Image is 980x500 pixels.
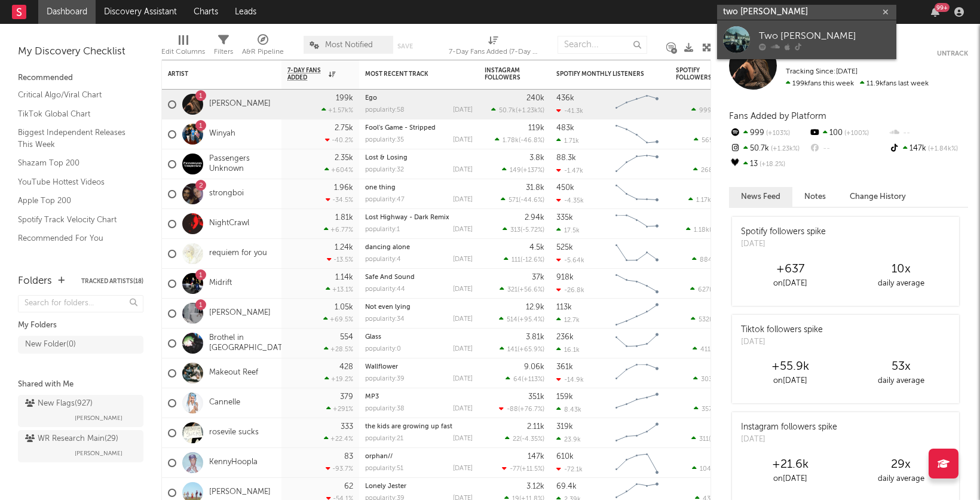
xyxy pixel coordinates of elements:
[18,251,131,275] a: TikTok Videos Assistant / Last 7 Days - Top
[556,393,573,401] div: 159k
[18,318,143,333] div: My Folders
[209,129,235,139] a: Winyah
[507,406,518,413] span: -88
[526,303,544,311] div: 12.9k
[365,453,473,460] div: orphan//
[698,287,709,293] span: 627
[365,304,473,311] div: Not even lying
[558,36,647,54] input: Search...
[324,345,353,353] div: +28.5 %
[717,20,896,59] a: Two [PERSON_NAME]
[759,29,890,43] div: Two [PERSON_NAME]
[501,196,544,204] div: ( )
[524,363,544,371] div: 9.06k
[500,345,544,353] div: ( )
[336,94,353,102] div: 199k
[335,214,353,222] div: 1.81k
[502,166,544,174] div: ( )
[453,465,473,472] div: [DATE]
[214,30,233,65] div: Filters
[935,3,950,12] div: 99 +
[786,80,854,87] span: 199k fans this week
[365,424,452,430] a: the kids are growing up fast
[209,368,258,378] a: Makeout Reef
[365,244,410,251] a: dancing alone
[556,94,574,102] div: 436k
[556,406,581,413] div: 8.43k
[365,197,405,203] div: popularity: 47
[520,137,543,144] span: -46.8 %
[513,436,520,443] span: 22
[528,453,544,461] div: 147k
[522,466,543,473] span: +11.5 %
[556,286,584,294] div: -26.8k
[741,324,823,336] div: Tiktok followers spike
[335,274,353,281] div: 1.14k
[522,436,543,443] span: -4.35 %
[610,299,664,329] svg: Chart title
[729,125,808,141] div: 999
[610,418,664,448] svg: Chart title
[335,124,353,132] div: 2.75k
[688,196,736,204] div: ( )
[499,315,544,323] div: ( )
[691,106,736,114] div: ( )
[449,30,538,65] div: 7-Day Fans Added (7-Day Fans Added)
[25,338,76,352] div: New Folder ( 0 )
[365,406,405,412] div: popularity: 38
[846,277,956,291] div: daily average
[843,130,869,137] span: +100 %
[846,472,956,486] div: daily average
[610,90,664,119] svg: Chart title
[18,430,143,462] a: WR Research Main(29)[PERSON_NAME]
[18,45,143,59] div: My Discovery Checklist
[610,329,664,358] svg: Chart title
[693,375,736,383] div: ( )
[453,137,473,143] div: [DATE]
[694,136,736,144] div: ( )
[335,244,353,251] div: 1.24k
[786,80,929,87] span: 11.9k fans last week
[699,317,709,323] span: 532
[365,185,473,191] div: one thing
[505,435,544,443] div: ( )
[729,157,808,172] div: 13
[453,286,473,293] div: [DATE]
[18,157,131,170] a: Shazam Top 200
[556,167,583,174] div: -1.47k
[676,67,718,81] div: Spotify Followers
[735,458,846,472] div: +21.6k
[729,187,792,207] button: News Feed
[764,130,790,137] span: +103 %
[691,315,736,323] div: ( )
[242,30,284,65] div: A&R Pipeline
[556,435,581,443] div: 23.9k
[453,107,473,114] div: [DATE]
[209,487,271,498] a: [PERSON_NAME]
[699,108,712,114] span: 999
[365,346,401,352] div: popularity: 0
[326,196,353,204] div: -34.5 %
[610,269,664,299] svg: Chart title
[512,257,520,263] span: 111
[339,363,353,371] div: 428
[735,472,846,486] div: on [DATE]
[161,45,205,59] div: Edit Columns
[769,146,800,152] span: +1.23k %
[846,458,956,472] div: 29 x
[507,346,517,353] span: 141
[449,45,538,59] div: 7-Day Fans Added (7-Day Fans Added)
[335,154,353,162] div: 2.35k
[556,483,577,490] div: 69.4k
[324,226,353,234] div: +6.77 %
[525,214,544,222] div: 2.94k
[792,187,838,207] button: Notes
[686,226,736,234] div: ( )
[610,119,664,149] svg: Chart title
[556,137,579,145] div: 1.71k
[610,239,664,269] svg: Chart title
[786,68,857,75] span: Tracking Since: [DATE]
[18,194,131,207] a: Apple Top 200
[556,423,573,431] div: 319k
[341,423,353,431] div: 333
